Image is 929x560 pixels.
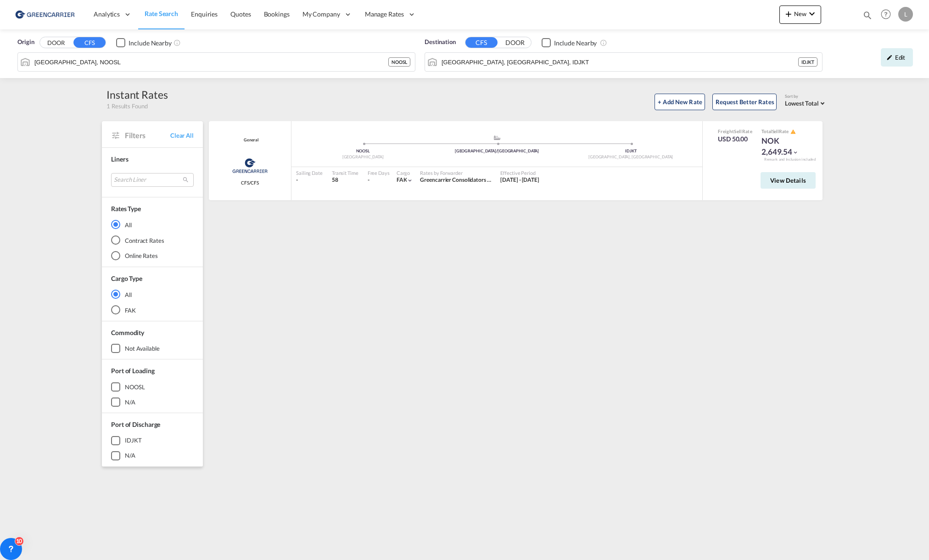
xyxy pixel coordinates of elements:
[241,137,258,143] div: Contract / Rate Agreement / Tariff / Spot Pricing Reference Number: General
[40,38,72,48] button: DOOR
[785,97,827,108] md-select: Select: Lowest Total
[111,451,194,460] md-checkbox: N/A
[785,100,819,107] span: Lowest Total
[332,176,358,184] div: 58
[111,251,194,260] md-radio-button: Online Rates
[191,10,218,18] span: Enquiries
[129,39,172,48] div: Include Nearby
[173,39,181,46] md-icon: Unchecked: Ignores neighbouring ports when fetching rates.Checked : Includes neighbouring ports w...
[785,94,827,100] div: Sort by
[790,129,796,134] md-icon: icon-alert
[862,10,873,24] div: icon-magnify
[878,6,894,22] span: Help
[878,6,898,23] div: Help
[792,149,799,156] md-icon: icon-chevron-down
[465,37,498,48] button: CFS
[500,169,539,176] div: Effective Period
[881,48,913,67] div: icon-pencilEdit
[898,7,913,22] div: L
[772,129,779,134] span: Sell
[111,367,155,375] span: Port of Loading
[554,39,597,48] div: Include Nearby
[655,94,705,110] button: + Add New Rate
[564,154,698,160] div: [GEOGRAPHIC_DATA], [GEOGRAPHIC_DATA]
[806,8,817,19] md-icon: icon-chevron-down
[718,128,752,134] div: Freight Rate
[73,37,106,48] button: CFS
[761,128,807,135] div: Total Rate
[18,53,415,71] md-input-container: Oslo, NOOSL
[106,87,168,102] div: Instant Rates
[125,130,170,140] span: Filters
[111,420,160,428] span: Port of Discharge
[368,176,369,184] div: -
[564,148,698,154] div: IDJKT
[111,329,144,336] span: Commodity
[125,344,160,353] div: not available
[106,102,148,110] span: 1 Results Found
[111,436,194,445] md-checkbox: IDJKT
[125,451,135,459] div: N/A
[779,6,821,24] button: icon-plus 400-fgNewicon-chevron-down
[798,57,817,67] div: IDJKT
[17,38,34,47] span: Origin
[420,169,491,176] div: Rates by Forwarder
[125,383,145,391] div: NOOSL
[125,398,135,406] div: N/A
[757,157,823,162] div: Remark and Inclusion included
[170,131,194,140] span: Clear All
[296,176,323,184] div: -
[783,10,817,17] span: New
[111,155,128,163] span: Liners
[145,10,178,17] span: Rate Search
[388,57,410,67] div: NOOSL
[862,10,873,20] md-icon: icon-magnify
[420,176,491,184] div: Greencarrier Consolidators (Norway)
[407,177,413,184] md-icon: icon-chevron-down
[296,169,323,176] div: Sailing Date
[302,10,340,19] span: My Company
[430,148,564,154] div: [GEOGRAPHIC_DATA]/[GEOGRAPHIC_DATA]
[111,305,194,314] md-radio-button: FAK
[542,38,597,47] md-checkbox: Checkbox No Ink
[111,382,194,392] md-checkbox: NOOSL
[492,135,503,140] md-icon: assets/icons/custom/ship-fill.svg
[789,128,796,135] button: icon-alert
[241,137,258,143] span: General
[296,148,430,154] div: NOOSL
[783,8,794,19] md-icon: icon-plus 400-fg
[761,135,807,157] div: NOK 2,649.54
[886,54,893,61] md-icon: icon-pencil
[734,129,742,134] span: Sell
[264,10,290,18] span: Bookings
[125,436,142,444] div: IDJKT
[425,38,456,47] span: Destination
[296,154,430,160] div: [GEOGRAPHIC_DATA]
[229,154,270,177] img: Greencarrier Consolidators
[500,176,539,183] span: [DATE] - [DATE]
[600,39,607,46] md-icon: Unchecked: Ignores neighbouring ports when fetching rates.Checked : Includes neighbouring ports w...
[718,134,752,144] div: USD 50.00
[499,38,531,48] button: DOOR
[770,177,806,184] span: View Details
[365,10,404,19] span: Manage Rates
[368,169,390,176] div: Free Days
[111,220,194,229] md-radio-button: All
[397,176,407,183] span: FAK
[111,204,141,213] div: Rates Type
[442,55,798,69] input: Search by Port
[111,274,142,283] div: Cargo Type
[712,94,777,110] button: Request Better Rates
[116,38,172,47] md-checkbox: Checkbox No Ink
[94,10,120,19] span: Analytics
[241,179,259,186] span: CFS/CFS
[420,176,547,183] span: Greencarrier Consolidators ([GEOGRAPHIC_DATA])
[332,169,358,176] div: Transit Time
[14,4,76,25] img: e39c37208afe11efa9cb1d7a6ea7d6f5.png
[761,172,816,189] button: View Details
[425,53,822,71] md-input-container: Jakarta, Java, IDJKT
[111,235,194,245] md-radio-button: Contract Rates
[397,169,414,176] div: Cargo
[500,176,539,184] div: 01 Aug 2025 - 31 Aug 2025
